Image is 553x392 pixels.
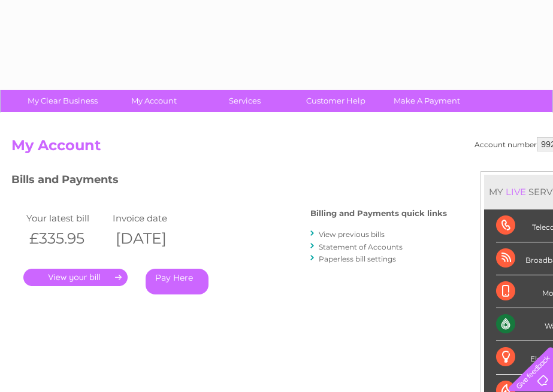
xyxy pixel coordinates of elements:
[23,226,110,251] th: £335.95
[503,186,528,197] div: LIVE
[104,90,203,112] a: My Account
[11,171,447,192] h3: Bills and Payments
[110,210,196,226] td: Invoice date
[377,90,476,112] a: Make A Payment
[319,254,396,263] a: Paperless bill settings
[23,210,110,226] td: Your latest bill
[146,269,208,294] a: Pay Here
[195,90,294,112] a: Services
[310,209,447,218] h4: Billing and Payments quick links
[319,230,385,239] a: View previous bills
[110,226,196,251] th: [DATE]
[23,269,128,286] a: .
[319,242,403,251] a: Statement of Accounts
[13,90,112,112] a: My Clear Business
[286,90,385,112] a: Customer Help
